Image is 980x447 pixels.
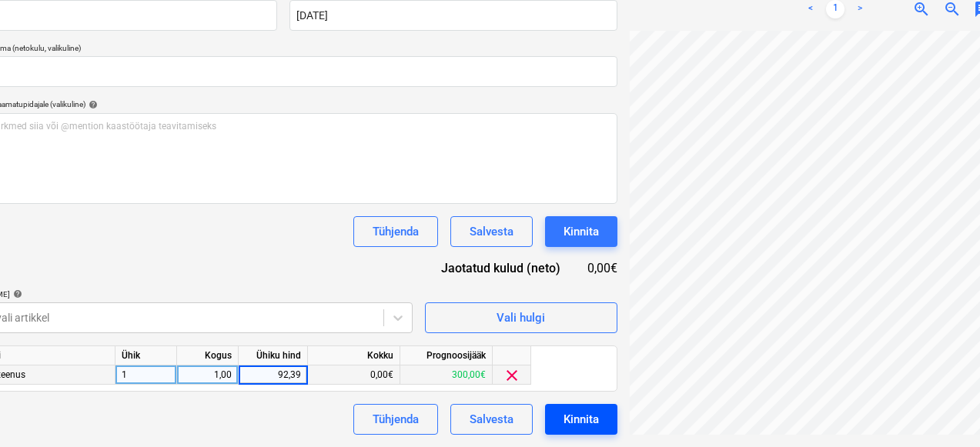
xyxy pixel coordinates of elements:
[564,409,599,429] div: Kinnita
[903,373,980,447] iframe: Chat Widget
[177,346,239,365] div: Kogus
[115,365,177,385] div: 1
[373,222,419,242] div: Tühjenda
[400,365,493,385] div: 300,00€
[400,346,493,365] div: Prognoosijääk
[308,365,400,385] div: 0,00€
[308,346,400,365] div: Kokku
[497,308,545,328] div: Vali hulgi
[183,365,232,385] div: 1,00
[85,100,98,109] span: help
[545,216,617,247] button: Kinnita
[470,222,513,242] div: Salvesta
[239,346,308,365] div: Ühiku hind
[564,222,599,242] div: Kinnita
[425,302,617,333] button: Vali hulgi
[450,404,533,435] button: Salvesta
[353,404,438,435] button: Tühjenda
[10,289,22,299] span: help
[417,259,585,277] div: Jaotatud kulud (neto)
[450,216,533,247] button: Salvesta
[353,216,438,247] button: Tühjenda
[470,409,513,429] div: Salvesta
[115,346,177,365] div: Ühik
[545,404,617,435] button: Kinnita
[585,259,617,277] div: 0,00€
[503,366,521,385] span: clear
[373,409,419,429] div: Tühjenda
